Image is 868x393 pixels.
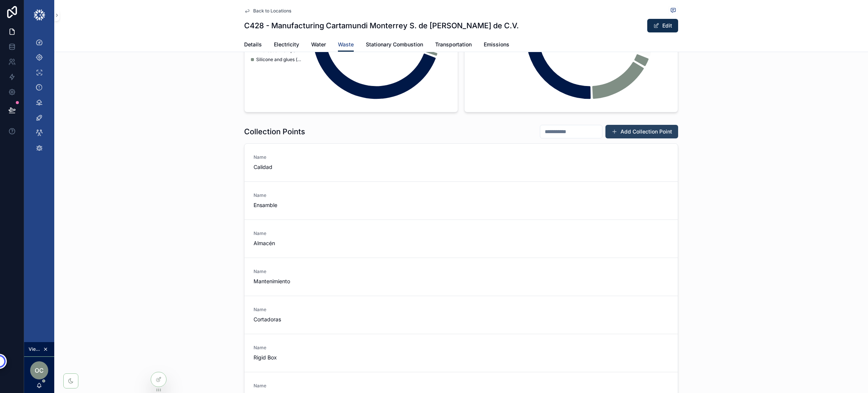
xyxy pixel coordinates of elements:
button: Add Collection Point [605,125,678,138]
a: Emissions [484,38,509,53]
a: NameCortadoras [245,296,678,334]
button: Edit [647,19,678,32]
span: Stationary Combustion [366,41,423,48]
span: Rigid Box [254,354,351,361]
span: Name [254,192,351,198]
h1: C428 - Manufacturing Cartamundi Monterrey S. de [PERSON_NAME] de C.V. [244,20,519,31]
span: Back to Locations [253,8,291,14]
img: App logo [33,9,46,21]
span: Details [244,41,262,48]
a: NameRigid Box [245,334,678,372]
span: Water [311,41,326,48]
a: Details [244,38,262,53]
span: Viewing as [PERSON_NAME] [29,346,41,352]
span: Name [254,307,351,313]
span: Silicone and glues (water with) [256,57,301,63]
a: NameAlmacén [245,220,678,258]
span: Waste [338,41,354,48]
a: NameCalidad [245,144,678,181]
a: Transportation [435,38,472,53]
span: Electricity [274,41,299,48]
span: Mantenimiento [254,278,351,285]
span: OC [35,366,44,375]
span: Name [254,230,351,236]
span: Name [254,345,351,351]
a: Electricity [274,38,299,53]
span: Emissions [484,41,509,48]
span: Almacén [254,239,351,247]
span: Calidad [254,163,351,171]
span: Name [254,154,351,160]
a: Stationary Combustion [366,38,423,53]
span: Cortadoras [254,316,351,323]
span: Name [254,383,351,389]
a: Waste [338,38,354,52]
a: Water [311,38,326,53]
span: Name [254,269,351,275]
span: Ensamble [254,201,351,209]
span: Transportation [435,41,472,48]
h1: Collection Points [244,126,305,137]
div: scrollable content [24,30,54,164]
a: Back to Locations [244,8,291,14]
a: NameMantenimiento [245,258,678,296]
a: NameEnsamble [245,181,678,220]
